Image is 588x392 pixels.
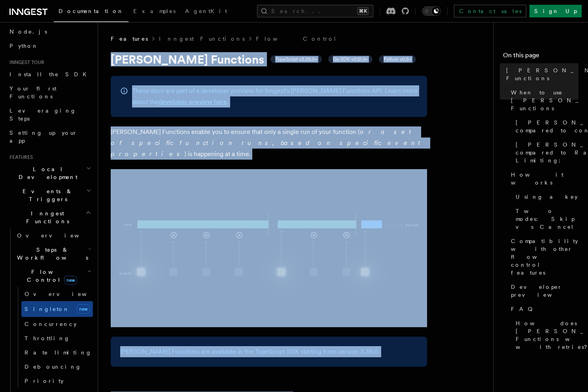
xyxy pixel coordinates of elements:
[111,128,424,158] em: or a set of specific function runs, based on specific event properties
[511,283,579,299] span: Developer preview
[21,345,93,360] a: Rate limiting
[21,287,93,301] a: Overview
[384,56,411,62] span: Python v0.5+
[508,280,579,302] a: Developer preview
[503,51,579,63] h4: On this page
[422,6,441,16] button: Toggle dark mode
[14,268,87,284] span: Flow Control
[9,43,38,49] span: Python
[14,243,93,265] button: Steps & Workflows
[120,346,418,357] p: [PERSON_NAME] Functions are available in the TypeScript SDK starting from version 3.39.0.
[511,171,579,187] span: How it works
[6,209,85,225] span: Inngest Functions
[508,234,579,280] a: Compatibility with other flow control features
[6,67,93,81] a: Install the SDK
[25,291,106,297] span: Overview
[21,374,93,388] a: Priority
[357,7,369,15] kbd: ⌘K
[132,85,418,107] p: These docs are part of a developer preview for Inngest's [PERSON_NAME] Functions API. Learn more ...
[59,8,124,14] span: Documentation
[6,184,93,206] button: Events & Triggers
[133,8,176,14] span: Examples
[9,71,91,77] span: Install the SDK
[6,104,93,126] a: Leveraging Steps
[25,306,70,312] span: Singleton
[512,204,579,234] a: Two modes: Skip vs Cancel
[111,169,427,327] img: Singleton Functions only process one run at a time.
[9,85,57,100] span: Your first Functions
[14,287,93,388] div: Flow Controlnew
[454,5,526,17] a: Contact sales
[6,126,93,148] a: Setting up your app
[9,28,47,35] span: Node.js
[9,130,78,144] span: Setting up your app
[257,5,373,17] button: Search...⌘K
[180,2,232,21] a: AgentKit
[111,52,427,66] h1: [PERSON_NAME] Functions
[6,165,86,181] span: Local Development
[21,360,93,374] a: Debouncing
[14,265,93,287] button: Flow Controlnew
[6,81,93,104] a: Your first Functions
[159,35,245,43] a: Inngest Functions
[25,378,64,384] span: Priority
[512,138,579,168] a: [PERSON_NAME] compared to Rate Limiting:
[6,24,93,39] a: Node.js
[9,107,76,122] span: Leveraging Steps
[512,115,579,138] a: [PERSON_NAME] compared to concurrency:
[529,5,582,17] a: Sign Up
[6,206,93,228] button: Inngest Functions
[6,59,44,66] span: Inngest tour
[21,331,93,345] a: Throttling
[111,35,148,43] span: Features
[511,237,579,277] span: Compatibility with other flow control features
[6,39,93,53] a: Python
[77,304,90,314] span: new
[17,232,98,239] span: Overview
[503,63,579,85] a: [PERSON_NAME] Functions
[25,321,77,327] span: Concurrency
[508,168,579,190] a: How it works
[508,85,579,115] a: When to use [PERSON_NAME] Functions
[159,98,227,106] a: developer preview here
[516,193,578,201] span: Using a key
[275,56,317,62] span: TypeScript v3.39.0+
[512,316,579,354] a: How does [PERSON_NAME] Functions work with retries?
[14,246,88,262] span: Steps & Workflows
[6,154,33,160] span: Features
[6,162,93,184] button: Local Development
[129,2,180,21] a: Examples
[516,207,579,231] span: Two modes: Skip vs Cancel
[508,302,579,316] a: FAQ
[21,317,93,331] a: Concurrency
[512,190,579,204] a: Using a key
[21,301,93,317] a: Singletonnew
[333,56,368,62] span: Go SDK v0.12.0+
[6,187,86,203] span: Events & Triggers
[14,228,93,243] a: Overview
[25,349,92,356] span: Rate limiting
[256,35,337,43] a: Flow Control
[54,2,129,22] a: Documentation
[25,335,70,341] span: Throttling
[64,276,77,285] span: new
[511,305,537,313] span: FAQ
[25,364,81,370] span: Debouncing
[111,126,427,160] p: [PERSON_NAME] Functions enable you to ensure that only a single run of your function ( ) is happe...
[185,8,227,14] span: AgentKit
